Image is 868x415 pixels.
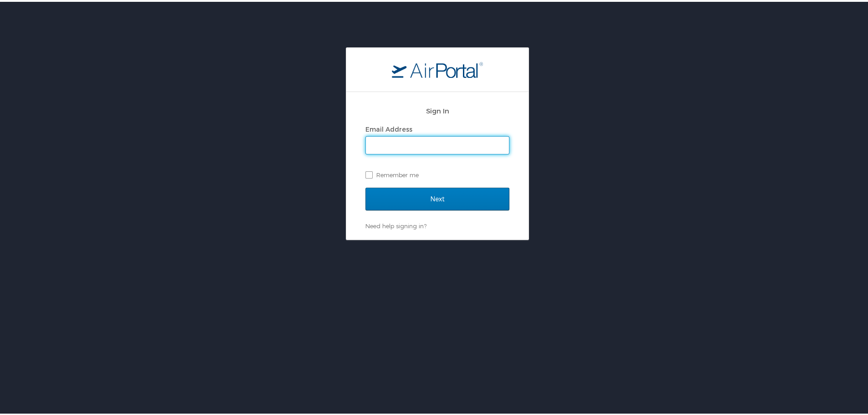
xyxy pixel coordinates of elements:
img: logo [392,60,483,76]
a: Need help signing in? [365,220,426,228]
label: Remember me [365,166,509,180]
h2: Sign In [365,104,509,114]
input: Next [365,186,509,209]
label: Email Address [365,123,412,131]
